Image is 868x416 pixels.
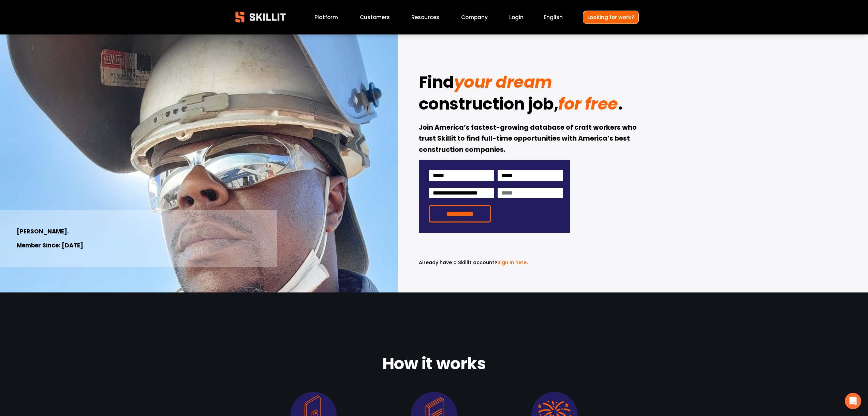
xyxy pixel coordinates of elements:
a: Looking for work? [583,11,639,24]
strong: Member Since: [DATE] [17,241,83,251]
strong: Find [419,70,454,98]
span: Resources [411,13,439,21]
a: Platform [314,13,338,22]
em: for free [558,92,618,115]
a: folder dropdown [411,13,439,22]
div: language picker [544,13,563,22]
a: Sign in here [497,259,527,266]
a: Customers [360,13,390,22]
span: Already have a Skillit account? [419,259,497,266]
a: Company [461,13,488,22]
img: Skillit [230,7,292,27]
span: English [544,13,563,21]
em: your dream [454,71,552,94]
div: Open Intercom Messenger [845,393,861,409]
strong: . [618,91,623,119]
strong: Join America’s fastest-growing database of craft workers who trust Skillit to find full-time oppo... [419,123,638,156]
p: . [419,259,570,267]
strong: How it works [382,351,486,379]
strong: [PERSON_NAME]. [17,227,69,237]
a: Login [509,13,524,22]
strong: construction job, [419,91,559,119]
